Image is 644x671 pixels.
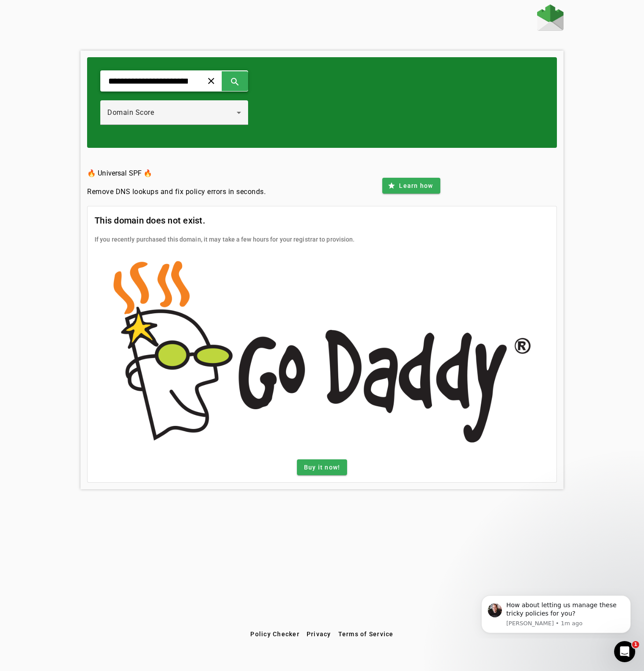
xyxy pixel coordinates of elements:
button: Buy it now! [297,459,348,475]
h3: 🔥 Universal SPF 🔥 [87,167,266,180]
mat-card-subtitle: If you recently purchased this domain, it may take a few hours for your registrar to provision. [95,235,355,244]
iframe: Intercom live chat [614,641,635,662]
a: Home [537,4,563,33]
img: Fraudmarc Logo [537,4,563,31]
h4: Remove DNS lookups and fix policy errors in seconds. [87,187,266,197]
button: Policy Checker [247,626,303,642]
span: Domain Score [107,108,154,117]
span: Terms of Service [338,631,394,638]
img: godaddy-logo.png [95,253,549,451]
button: Terms of Service [335,626,397,642]
span: 1 [632,641,639,648]
span: Policy Checker [250,631,300,638]
span: Privacy [307,631,331,638]
span: Learn how [399,181,433,190]
button: Privacy [303,626,335,642]
h2: This domain does not exist. [95,213,355,227]
iframe: Intercom notifications message [468,588,644,638]
button: Learn how [382,178,440,194]
span: Buy it now! [304,463,340,472]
